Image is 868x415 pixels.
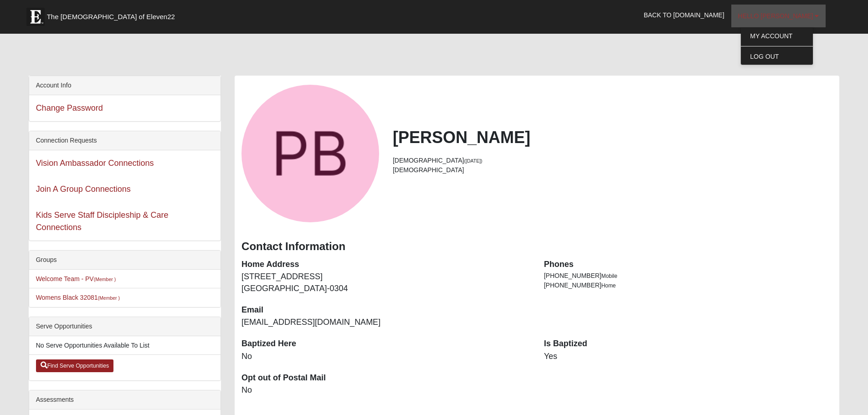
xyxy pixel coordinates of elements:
[36,275,116,282] a: Welcome Team - PV(Member )
[241,259,530,271] dt: Home Address
[29,317,221,336] div: Serve Opportunities
[98,295,120,301] small: (Member )
[393,156,832,165] li: [DEMOGRAPHIC_DATA]
[29,390,221,410] div: Assessments
[464,158,483,164] small: ([DATE])
[544,351,833,363] dd: Yes
[544,338,833,350] dt: Is Baptized
[738,12,813,20] span: Hello [PERSON_NAME]
[731,5,826,27] a: Hello [PERSON_NAME]
[36,210,169,232] a: Kids Serve Staff Discipleship & Care Connections
[544,271,833,281] li: [PHONE_NUMBER]
[241,384,530,396] dd: No
[601,273,617,279] span: Mobile
[393,165,832,175] li: [DEMOGRAPHIC_DATA]
[241,240,832,253] h3: Contact Information
[741,30,813,42] a: My Account
[29,131,221,150] div: Connection Requests
[241,372,530,384] dt: Opt out of Postal Mail
[36,159,154,168] a: Vision Ambassador Connections
[741,51,813,62] a: Log Out
[26,8,45,26] img: Eleven22 logo
[36,294,120,301] a: Womens Black 32081(Member )
[29,336,221,355] li: No Serve Opportunities Available To List
[47,12,175,21] span: The [DEMOGRAPHIC_DATA] of Eleven22
[36,359,114,372] a: Find Serve Opportunities
[241,338,530,350] dt: Baptized Here
[29,251,221,270] div: Groups
[544,281,833,290] li: [PHONE_NUMBER]
[241,304,530,316] dt: Email
[36,103,103,113] a: Change Password
[544,259,833,271] dt: Phones
[36,184,131,194] a: Join A Group Connections
[241,351,530,363] dd: No
[393,128,832,147] h2: [PERSON_NAME]
[241,85,379,222] a: View Fullsize Photo
[601,282,616,289] span: Home
[94,277,116,282] small: (Member )
[29,76,221,95] div: Account Info
[241,271,530,294] dd: [STREET_ADDRESS] [GEOGRAPHIC_DATA]-0304
[22,3,204,26] a: The [DEMOGRAPHIC_DATA] of Eleven22
[637,4,731,26] a: Back to [DOMAIN_NAME]
[241,317,530,328] dd: [EMAIL_ADDRESS][DOMAIN_NAME]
